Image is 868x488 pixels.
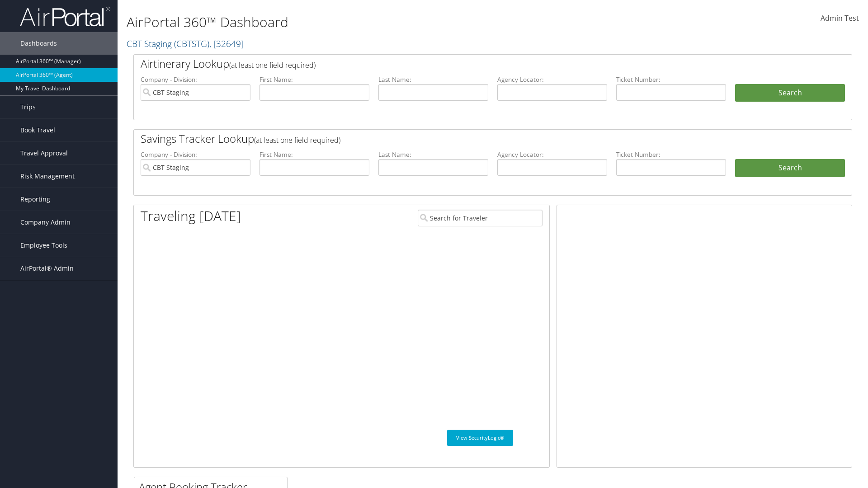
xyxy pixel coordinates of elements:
[497,150,607,159] label: Agency Locator:
[378,75,488,84] label: Last Name:
[141,159,250,176] input: search accounts
[447,430,513,446] a: View SecurityLogic®
[141,150,250,159] label: Company - Division:
[20,6,110,27] img: airportal-logo.png
[378,150,488,159] label: Last Name:
[254,135,340,145] span: (at least one field required)
[20,142,68,164] span: Travel Approval
[735,159,845,177] a: Search
[616,150,726,159] label: Ticket Number:
[141,206,241,225] h1: Traveling [DATE]
[127,38,244,50] a: CBT Staging
[20,119,55,141] span: Book Travel
[127,13,615,32] h1: AirPortal 360™ Dashboard
[20,96,36,118] span: Trips
[174,38,209,50] span: ( CBTSTG )
[141,75,250,84] label: Company - Division:
[20,211,71,234] span: Company Admin
[497,75,607,84] label: Agency Locator:
[141,131,785,146] h2: Savings Tracker Lookup
[229,60,316,70] span: (at least one field required)
[141,56,785,71] h2: Airtinerary Lookup
[259,75,369,84] label: First Name:
[209,38,244,50] span: , [ 32649 ]
[20,257,74,280] span: AirPortal® Admin
[259,150,369,159] label: First Name:
[20,188,50,211] span: Reporting
[20,165,75,188] span: Risk Management
[418,210,542,226] input: Search for Traveler
[735,84,845,102] button: Search
[821,5,859,33] a: Admin Test
[821,13,859,23] span: Admin Test
[20,234,67,257] span: Employee Tools
[616,75,726,84] label: Ticket Number:
[20,32,57,55] span: Dashboards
